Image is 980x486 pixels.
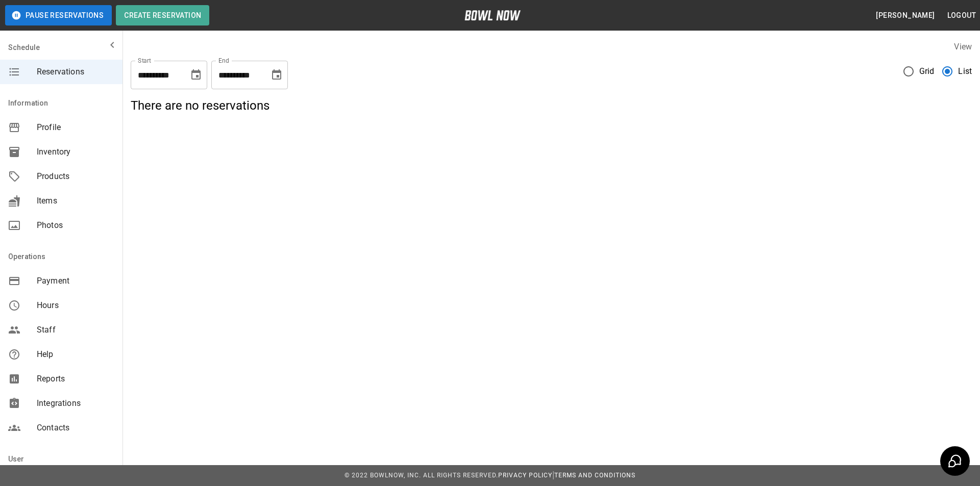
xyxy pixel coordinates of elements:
[919,65,935,78] span: Grid
[37,348,114,361] span: Help
[37,121,114,134] span: Profile
[37,397,114,410] span: Integrations
[464,10,521,20] img: logo
[116,5,209,25] button: Create Reservation
[37,66,114,78] span: Reservations
[37,195,114,207] span: Items
[37,299,114,312] span: Hours
[872,6,939,25] button: [PERSON_NAME]
[554,472,635,479] a: Terms and Conditions
[958,65,972,78] span: List
[131,97,972,114] h5: There are no reservations
[37,146,114,158] span: Inventory
[37,324,114,336] span: Staff
[954,42,972,52] label: View
[266,65,287,85] button: Choose date, selected date is Sep 12, 2025
[37,373,114,385] span: Reports
[345,472,498,479] span: © 2022 BowlNow, Inc. All Rights Reserved.
[186,65,206,85] button: Choose date, selected date is Sep 12, 2025
[5,5,112,25] button: Pause Reservations
[37,275,114,287] span: Payment
[37,422,114,434] span: Contacts
[37,219,114,232] span: Photos
[498,472,552,479] a: Privacy Policy
[37,170,114,183] span: Products
[943,6,980,25] button: Logout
